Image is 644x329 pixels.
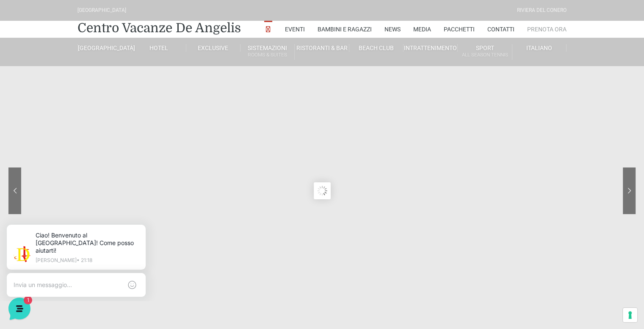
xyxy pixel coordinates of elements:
p: Aiuto [130,263,143,270]
span: Le tue conversazioni [14,68,72,75]
input: Cerca un articolo... [19,159,138,167]
button: 1Messaggi [59,251,111,270]
p: ora [148,81,156,89]
a: Bambini e Ragazzi [318,21,372,38]
p: Ciao! Benvenuto al [GEOGRAPHIC_DATA]! Come posso aiutarti! [36,92,142,100]
p: [PERSON_NAME] • 21:18 [41,43,144,48]
a: Centro Vacanze De Angelis [77,20,241,36]
a: Apri Centro Assistenza [90,141,156,148]
img: light [19,31,36,48]
a: Contatti [487,21,514,38]
span: Trova una risposta [14,141,66,148]
div: [GEOGRAPHIC_DATA] [77,6,126,14]
a: Exclusive [186,44,240,52]
div: Riviera Del Conero [517,6,567,14]
span: 1 [85,250,91,256]
p: Ciao! Benvenuto al [GEOGRAPHIC_DATA]! Come posso aiutarti! [41,17,144,40]
a: Italiano [512,44,567,52]
a: Beach Club [349,44,404,52]
a: Intrattenimento [404,44,458,52]
img: light [14,82,30,99]
a: [DEMOGRAPHIC_DATA] tutto [75,68,156,75]
p: Home [25,263,40,270]
a: Pacchetti [444,21,475,38]
button: Aiuto [111,251,163,270]
a: SportAll Season Tennis [458,44,512,60]
a: Media [413,21,431,38]
a: SistemazioniRooms & Suites [240,44,295,60]
button: Home [7,251,59,270]
p: Messaggi [73,263,96,270]
span: Italiano [526,45,552,51]
a: Ristoranti & Bar [295,44,349,52]
a: News [384,21,401,38]
a: Prenota Ora [527,21,567,38]
a: Hotel [132,44,186,52]
span: [PERSON_NAME] [36,81,142,90]
span: 1 [147,92,156,100]
a: [PERSON_NAME]Ciao! Benvenuto al [GEOGRAPHIC_DATA]! Come posso aiutarti!ora1 [10,78,159,103]
p: La nostra missione è rendere la tua esperienza straordinaria! [7,37,142,54]
small: All Season Tennis [458,51,511,59]
small: Rooms & Suites [240,51,294,59]
span: Inizia una conversazione [55,112,125,119]
button: Le tue preferenze relative al consenso per le tecnologie di tracciamento [623,308,637,322]
h2: Ciao da De Angelis Resort 👋 [7,7,142,34]
iframe: Customerly Messenger Launcher [7,296,32,321]
button: Inizia una conversazione [14,107,156,124]
a: [GEOGRAPHIC_DATA] [77,44,132,52]
a: Eventi [285,21,305,38]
